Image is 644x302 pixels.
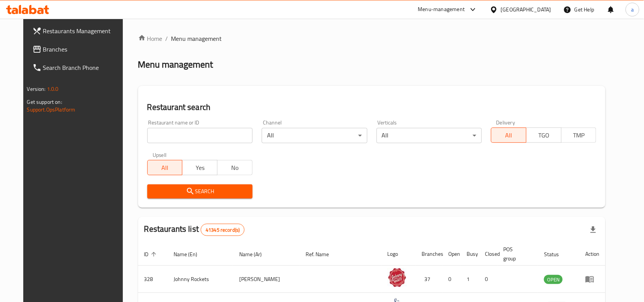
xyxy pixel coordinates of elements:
[217,160,253,175] button: No
[388,268,407,287] img: Johnny Rockets
[47,84,59,94] span: 1.0.0
[171,34,222,43] span: Menu management
[306,250,339,259] span: Ref. Name
[233,266,299,293] td: [PERSON_NAME]
[418,5,465,14] div: Menu-management
[491,128,526,143] button: All
[416,242,443,266] th: Branches
[138,266,168,293] td: 328
[526,128,562,143] button: TGO
[530,130,559,141] span: TGO
[138,34,163,43] a: Home
[262,128,367,143] div: All
[27,97,62,107] span: Get support on:
[151,162,180,173] span: All
[147,128,253,143] input: Search for restaurant name or ID..
[153,187,246,196] span: Search
[494,130,523,141] span: All
[27,105,76,115] a: Support.OpsPlatform
[147,184,253,199] button: Search
[26,22,131,40] a: Restaurants Management
[479,266,497,293] td: 0
[443,266,461,293] td: 0
[501,5,551,14] div: [GEOGRAPHIC_DATA]
[182,160,217,175] button: Yes
[168,266,233,293] td: Johnny Rockets
[461,242,479,266] th: Busy
[544,250,569,259] span: Status
[144,250,159,259] span: ID
[504,245,529,263] span: POS group
[147,102,597,113] h2: Restaurant search
[377,128,482,143] div: All
[579,242,605,266] th: Action
[479,242,497,266] th: Closed
[43,45,125,54] span: Branches
[201,226,244,234] span: 41345 record(s)
[27,84,46,94] span: Version:
[561,128,597,143] button: TMP
[138,34,606,43] nav: breadcrumb
[585,275,599,284] div: Menu
[496,120,515,125] label: Delivery
[147,160,183,175] button: All
[144,223,245,236] h2: Restaurants list
[221,162,250,173] span: No
[185,162,214,173] span: Yes
[43,26,125,36] span: Restaurants Management
[201,224,245,236] div: Total records count
[166,34,168,43] li: /
[631,5,634,14] span: a
[138,58,213,71] h2: Menu management
[43,63,125,72] span: Search Branch Phone
[26,40,131,58] a: Branches
[443,242,461,266] th: Open
[544,275,563,284] span: OPEN
[584,221,602,239] div: Export file
[26,58,131,77] a: Search Branch Phone
[461,266,479,293] td: 1
[153,152,167,158] label: Upsell
[565,130,594,141] span: TMP
[174,250,208,259] span: Name (En)
[239,250,272,259] span: Name (Ar)
[382,242,416,266] th: Logo
[416,266,443,293] td: 37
